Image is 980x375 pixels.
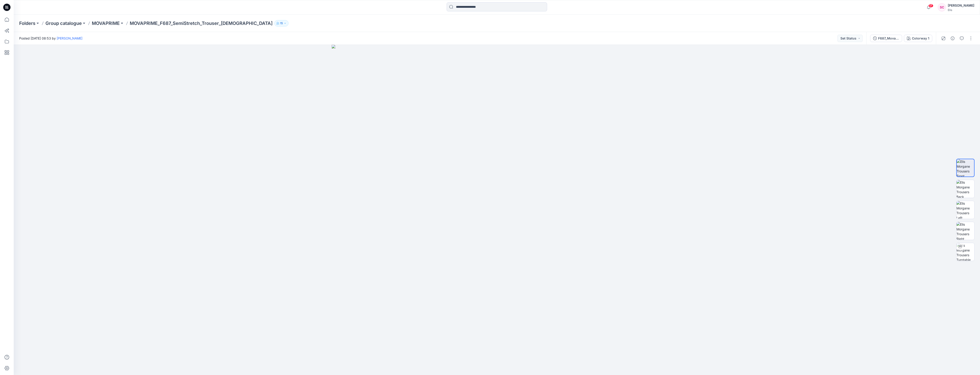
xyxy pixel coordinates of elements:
[92,20,120,26] a: MOVAPRIME
[956,180,974,198] img: Elis Morgane Trousers Back
[948,8,974,12] div: Elis
[948,3,974,8] div: [PERSON_NAME]
[332,45,662,375] img: eyJhbGciOiJIUzI1NiIsImtpZCI6IjAiLCJzbHQiOiJzZXMiLCJ0eXAiOiJKV1QifQ.eyJkYXRhIjp7InR5cGUiOiJzdG9yYW...
[130,20,273,26] p: MOVAPRIME_F687_SemiStretch_Trouser_[DEMOGRAPHIC_DATA]
[949,35,956,42] button: Details
[938,3,946,11] div: SC
[928,4,933,8] span: 17
[912,36,929,41] div: Colorway 1
[19,36,82,41] span: Posted [DATE] 08:53 by
[956,243,974,261] img: Elis Morgane Trousers Turntable
[956,201,974,219] img: Elis Morgane Trousers Left
[280,21,283,26] p: 15
[878,36,899,41] div: F687_MovaPrime
[57,36,82,40] a: [PERSON_NAME]
[957,159,974,177] img: Elis Morgane Trousers Front
[870,35,902,42] button: F687_MovaPrime
[956,222,974,240] img: Elis Morgane Trousers Right
[274,20,289,26] button: 15
[19,20,35,26] a: Folders
[904,35,932,42] button: Colorway 1
[45,20,82,26] a: Group catalogue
